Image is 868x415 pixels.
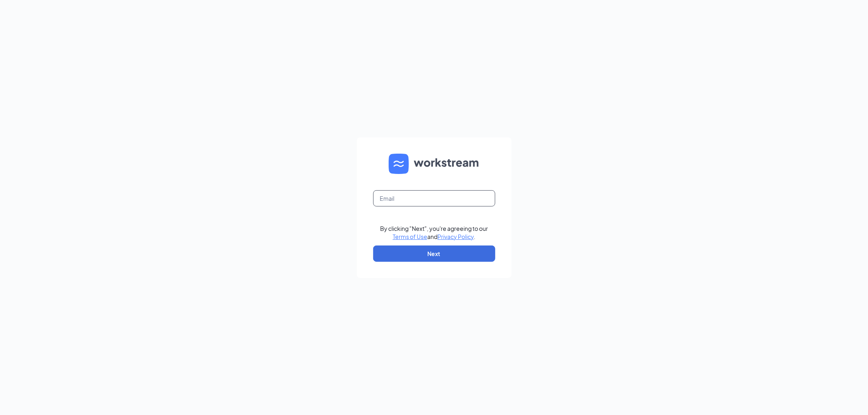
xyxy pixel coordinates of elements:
button: Next [373,246,495,262]
div: By clicking "Next", you're agreeing to our and . [380,224,488,241]
a: Terms of Use [393,233,427,240]
img: WS logo and Workstream text [389,154,480,174]
input: Email [373,190,495,206]
a: Privacy Policy [437,233,474,240]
